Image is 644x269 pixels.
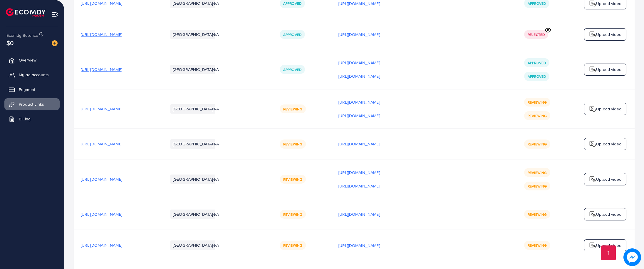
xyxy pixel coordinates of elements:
[170,240,215,250] li: [GEOGRAPHIC_DATA]
[170,139,215,149] li: [GEOGRAPHIC_DATA]
[6,8,46,17] img: logo
[212,141,219,147] span: N/A
[338,31,380,38] p: [URL][DOMAIN_NAME]
[589,211,596,218] img: logo
[81,211,122,217] span: [URL][DOMAIN_NAME]
[283,212,302,217] span: Reviewing
[4,54,60,66] a: Overview
[589,105,596,112] img: logo
[623,248,641,266] img: image
[212,67,219,72] span: N/A
[212,106,219,112] span: N/A
[81,106,122,112] span: [URL][DOMAIN_NAME]
[596,31,621,38] p: Upload video
[170,175,215,184] li: [GEOGRAPHIC_DATA]
[170,30,215,39] li: [GEOGRAPHIC_DATA]
[19,116,31,122] span: Billing
[4,98,60,110] a: Product Links
[81,67,122,72] span: [URL][DOMAIN_NAME]
[596,211,621,218] p: Upload video
[52,40,58,46] img: image
[338,182,380,190] p: [URL][DOMAIN_NAME]
[170,65,215,74] li: [GEOGRAPHIC_DATA]
[589,140,596,147] img: logo
[338,140,380,147] p: [URL][DOMAIN_NAME]
[596,105,621,112] p: Upload video
[338,169,380,176] p: [URL][DOMAIN_NAME]
[528,74,546,79] span: Approved
[589,242,596,249] img: logo
[19,72,49,78] span: My ad accounts
[283,142,302,147] span: Reviewing
[528,142,547,147] span: Reviewing
[212,0,219,6] span: N/A
[19,101,44,107] span: Product Links
[283,32,301,37] span: Approved
[338,211,380,218] p: [URL][DOMAIN_NAME]
[212,31,219,37] span: N/A
[283,1,301,6] span: Approved
[283,177,302,182] span: Reviewing
[589,176,596,183] img: logo
[81,31,122,37] span: [URL][DOMAIN_NAME]
[338,73,380,80] p: [URL][DOMAIN_NAME]
[6,39,14,47] span: $0
[212,242,219,248] span: N/A
[6,32,38,38] span: Ecomdy Balance
[528,100,547,105] span: Reviewing
[19,87,35,92] span: Payment
[596,66,621,73] p: Upload video
[4,113,60,125] a: Billing
[19,57,36,63] span: Overview
[589,31,596,38] img: logo
[528,1,546,6] span: Approved
[528,32,545,37] span: Rejected
[283,243,302,248] span: Reviewing
[170,104,215,114] li: [GEOGRAPHIC_DATA]
[589,66,596,73] img: logo
[283,107,302,112] span: Reviewing
[338,59,380,66] p: [URL][DOMAIN_NAME]
[212,176,219,182] span: N/A
[81,242,122,248] span: [URL][DOMAIN_NAME]
[338,99,380,106] p: [URL][DOMAIN_NAME]
[81,141,122,147] span: [URL][DOMAIN_NAME]
[4,84,60,95] a: Payment
[528,243,547,248] span: Reviewing
[596,140,621,147] p: Upload video
[52,11,58,18] img: menu
[170,210,215,219] li: [GEOGRAPHIC_DATA]
[338,242,380,249] p: [URL][DOMAIN_NAME]
[528,212,547,217] span: Reviewing
[4,69,60,81] a: My ad accounts
[283,67,301,72] span: Approved
[81,176,122,182] span: [URL][DOMAIN_NAME]
[81,0,122,6] span: [URL][DOMAIN_NAME]
[596,242,621,249] p: Upload video
[528,60,546,65] span: Approved
[596,176,621,183] p: Upload video
[528,113,547,118] span: Reviewing
[338,112,380,119] p: [URL][DOMAIN_NAME]
[212,211,219,217] span: N/A
[528,170,547,175] span: Reviewing
[528,184,547,189] span: Reviewing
